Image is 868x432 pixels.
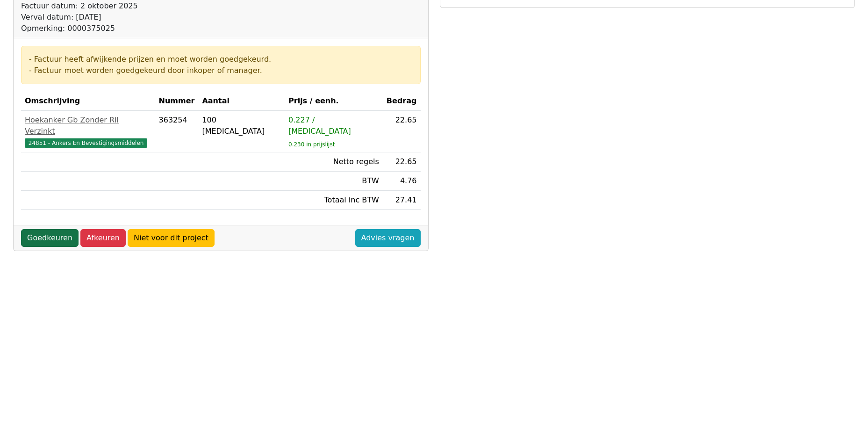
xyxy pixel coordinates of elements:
[285,172,383,191] td: BTW
[383,92,421,111] th: Bedrag
[383,172,421,191] td: 4.76
[285,191,383,210] td: Totaal inc BTW
[383,111,421,152] td: 22.65
[155,92,199,111] th: Nummer
[202,115,281,137] div: 100 [MEDICAL_DATA]
[21,92,155,111] th: Omschrijving
[285,152,383,172] td: Netto regels
[21,23,220,34] div: Opmerking: 0000375025
[80,229,126,247] a: Afkeuren
[383,152,421,172] td: 22.65
[355,229,421,247] a: Advies vragen
[288,115,379,137] div: 0.227 / [MEDICAL_DATA]
[21,12,220,23] div: Verval datum: [DATE]
[21,0,220,12] div: Factuur datum: 2 oktober 2025
[383,191,421,210] td: 27.41
[285,92,383,111] th: Prijs / eenh.
[21,229,79,247] a: Goedkeuren
[29,65,413,76] div: - Factuur moet worden goedgekeurd door inkoper of manager.
[25,115,151,148] a: Hoekanker Gb Zonder Ril Verzinkt24851 - Ankers En Bevestigingsmiddelen
[25,115,151,137] div: Hoekanker Gb Zonder Ril Verzinkt
[288,141,335,148] sub: 0.230 in prijslijst
[25,138,147,148] span: 24851 - Ankers En Bevestigingsmiddelen
[198,92,285,111] th: Aantal
[155,111,199,152] td: 363254
[128,229,215,247] a: Niet voor dit project
[29,54,413,65] div: - Factuur heeft afwijkende prijzen en moet worden goedgekeurd.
